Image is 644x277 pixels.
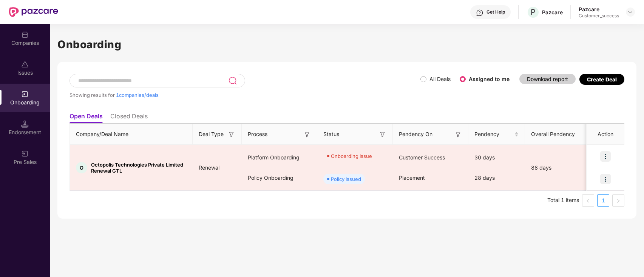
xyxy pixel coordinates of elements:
img: svg+xml;base64,PHN2ZyB3aWR0aD0iMTYiIGhlaWdodD0iMTYiIHZpZXdCb3g9IjAgMCAxNiAxNiIgZmlsbD0ibm9uZSIgeG... [228,131,235,138]
li: Closed Deals [110,112,148,123]
img: svg+xml;base64,PHN2ZyBpZD0iQ29tcGFuaWVzIiB4bWxucz0iaHR0cDovL3d3dy53My5vcmcvMjAwMC9zdmciIHdpZHRoPS... [21,31,29,38]
span: left [586,199,590,203]
th: Company/Deal Name [70,124,193,145]
li: Total 1 items [547,194,579,207]
img: svg+xml;base64,PHN2ZyB3aWR0aD0iMjAiIGhlaWdodD0iMjAiIHZpZXdCb3g9IjAgMCAyMCAyMCIgZmlsbD0ibm9uZSIgeG... [21,90,29,98]
img: svg+xml;base64,PHN2ZyB3aWR0aD0iMTYiIGhlaWdodD0iMTYiIHZpZXdCb3g9IjAgMCAxNiAxNiIgZmlsbD0ibm9uZSIgeG... [303,131,311,138]
span: Octopolis Technologies Private Limited Renewal GTL [91,162,187,174]
button: left [582,194,594,207]
span: P [531,8,536,17]
span: Placement [399,174,425,181]
img: icon [600,174,611,184]
div: 88 days [525,164,589,172]
span: Pendency On [399,130,432,138]
div: Pazcare [579,6,619,13]
label: All Deals [429,76,451,82]
li: Open Deals [69,112,103,123]
button: Download report [519,74,576,84]
div: Policy Onboarding [242,168,317,188]
img: svg+xml;base64,PHN2ZyBpZD0iRHJvcGRvd24tMzJ4MzIiIHhtbG5zPSJodHRwOi8vd3d3LnczLm9yZy8yMDAwL3N2ZyIgd2... [627,9,633,15]
img: New Pazcare Logo [9,7,58,17]
label: Assigned to me [469,76,510,82]
img: svg+xml;base64,PHN2ZyB3aWR0aD0iMjQiIGhlaWdodD0iMjUiIHZpZXdCb3g9IjAgMCAyNCAyNSIgZmlsbD0ibm9uZSIgeG... [228,76,237,85]
div: 30 days [468,147,525,168]
div: Platform Onboarding [242,147,317,168]
img: svg+xml;base64,PHN2ZyB3aWR0aD0iMTQuNSIgaGVpZ2h0PSIxNC41IiB2aWV3Qm94PSIwIDAgMTYgMTYiIGZpbGw9Im5vbm... [21,120,29,128]
div: Pazcare [542,9,563,16]
th: Action [587,124,624,145]
span: Renewal [193,164,225,171]
th: Pendency [468,124,525,145]
img: svg+xml;base64,PHN2ZyBpZD0iSGVscC0zMngzMiIgeG1sbnM9Imh0dHA6Ly93d3cudzMub3JnLzIwMDAvc3ZnIiB3aWR0aD... [476,9,483,17]
div: Showing results for [69,92,420,98]
span: 1 companies/deals [116,92,159,98]
a: 1 [598,195,609,206]
img: svg+xml;base64,PHN2ZyB3aWR0aD0iMTYiIGhlaWdodD0iMTYiIHZpZXdCb3g9IjAgMCAxNiAxNiIgZmlsbD0ibm9uZSIgeG... [379,131,386,138]
div: Get Help [486,9,505,15]
div: O [76,162,87,173]
img: svg+xml;base64,PHN2ZyB3aWR0aD0iMTYiIGhlaWdodD0iMTYiIHZpZXdCb3g9IjAgMCAxNiAxNiIgZmlsbD0ibm9uZSIgeG... [454,131,462,138]
span: Customer Success [399,154,445,161]
li: 1 [597,194,609,207]
div: Policy Issued [331,175,361,183]
div: Onboarding Issue [331,152,372,160]
span: Pendency [474,130,513,138]
span: right [616,199,621,203]
div: 28 days [468,168,525,188]
li: Next Page [612,194,624,207]
li: Previous Page [582,194,594,207]
span: Deal Type [199,130,224,138]
span: Process [248,130,267,138]
h1: Onboarding [57,36,636,53]
span: Status [323,130,339,138]
th: Overall Pendency [525,124,589,145]
img: svg+xml;base64,PHN2ZyBpZD0iSXNzdWVzX2Rpc2FibGVkIiB4bWxucz0iaHR0cDovL3d3dy53My5vcmcvMjAwMC9zdmciIH... [21,61,29,68]
div: Customer_success [579,13,619,19]
div: Create Deal [587,76,617,83]
button: right [612,194,624,207]
img: icon [600,151,611,162]
img: svg+xml;base64,PHN2ZyB3aWR0aD0iMjAiIGhlaWdodD0iMjAiIHZpZXdCb3g9IjAgMCAyMCAyMCIgZmlsbD0ibm9uZSIgeG... [21,150,29,158]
